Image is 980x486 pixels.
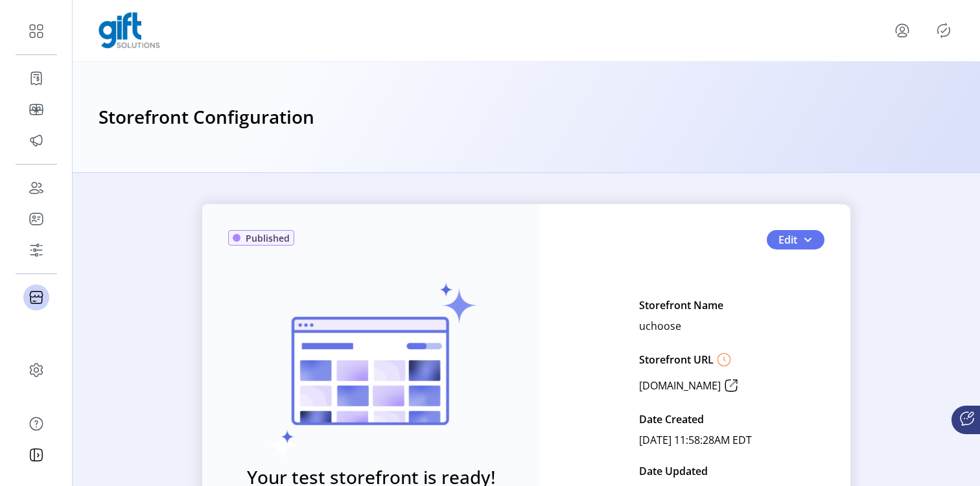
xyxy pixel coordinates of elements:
button: Publisher Panel [933,20,954,41]
span: Published [246,231,290,245]
button: menu [876,15,933,46]
p: uchoose [639,316,681,336]
p: Date Created [639,409,704,430]
button: Edit [767,230,824,249]
span: Edit [778,232,797,248]
p: Storefront URL [639,352,714,367]
p: [DATE] 11:58:28AM EDT [639,430,752,450]
p: Storefront Name [639,295,723,316]
p: Date Updated [639,461,708,481]
h3: Storefront Configuration [99,103,314,132]
img: logo [99,12,160,49]
p: [DOMAIN_NAME] [639,378,721,393]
